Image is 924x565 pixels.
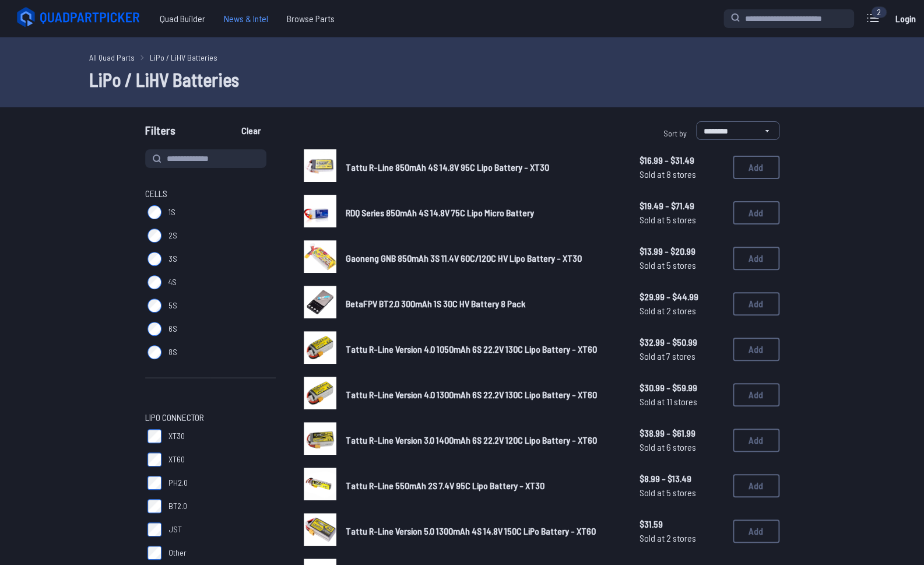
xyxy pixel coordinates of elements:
[231,121,270,140] button: Clear
[304,286,336,318] img: image
[640,199,723,213] span: $19.49 - $71.49
[640,258,723,272] span: Sold at 5 stores
[304,377,336,409] img: image
[147,476,161,490] input: PH2.0
[733,383,779,406] button: Add
[304,331,336,364] img: image
[640,472,723,486] span: $8.99 - $13.49
[733,429,779,452] button: Add
[89,51,135,64] a: All Quad Parts
[346,251,621,265] a: Gaoneng GNB 850mAh 3S 11.4V 60C/120C HV Lipo Battery - XT30
[346,342,621,356] a: Tattu R-Line Version 4.0 1050mAh 6S 22.2V 130C Lipo Battery - XT60
[733,156,779,179] button: Add
[145,121,175,145] span: Filters
[304,240,336,276] a: image
[346,524,621,538] a: Tattu R-Line Version 5.0 1300mAh 4S 14.8V 150C LiPo Battery - XT60
[346,252,582,264] span: Gaoneng GNB 850mAh 3S 11.4V 60C/120C HV Lipo Battery - XT30
[733,474,779,497] button: Add
[147,429,161,443] input: XT30
[168,524,182,535] span: JST
[346,207,534,218] span: RDQ Series 850mAh 4S 14.8V 75C Lipo Micro Battery
[640,335,723,349] span: $32.99 - $50.99
[168,300,177,311] span: 5S
[145,187,167,201] span: Cells
[696,121,779,140] select: Sort by
[147,546,161,560] input: Other
[168,276,177,288] span: 4S
[346,206,621,220] a: RDQ Series 850mAh 4S 14.8V 75C Lipo Micro Battery
[640,517,723,531] span: $31.59
[346,480,544,491] span: Tattu R-Line 550mAh 2S 7.4V 95C Lipo Battery - XT30
[168,253,177,265] span: 3S
[346,434,597,445] span: Tattu R-Line Version 3.0 1400mAh 6S 22.2V 120C Lipo Battery - XT60
[304,195,336,231] a: image
[640,213,723,227] span: Sold at 5 stores
[346,433,621,447] a: Tattu R-Line Version 3.0 1400mAh 6S 22.2V 120C Lipo Battery - XT60
[346,479,621,493] a: Tattu R-Line 550mAh 2S 7.4V 95C Lipo Battery - XT30
[145,410,204,424] span: LiPo Connector
[733,247,779,270] button: Add
[640,486,723,500] span: Sold at 5 stores
[640,304,723,318] span: Sold at 2 stores
[168,477,188,489] span: PH2.0
[304,513,336,546] img: image
[304,377,336,413] a: image
[304,468,336,504] a: image
[640,290,723,304] span: $29.99 - $44.99
[640,349,723,363] span: Sold at 7 stores
[147,275,161,289] input: 4S
[871,6,887,18] div: 2
[168,430,185,442] span: XT30
[89,65,835,93] h1: LiPo / LiHV Batteries
[663,128,687,138] span: Sort by
[304,149,336,182] img: image
[147,205,161,219] input: 1S
[147,322,161,336] input: 6S
[346,298,525,309] span: BetaFPV BT2.0 300mAh 1S 30C HV Battery 8 Pack
[346,160,621,174] a: Tattu R-Line 850mAh 4S 14.8V 95C Lipo Battery - XT30
[168,230,177,241] span: 2S
[147,522,161,536] input: JST
[304,286,336,322] a: image
[168,547,187,559] span: Other
[891,7,919,30] a: Login
[304,422,336,458] a: image
[346,389,597,400] span: Tattu R-Line Version 4.0 1300mAh 6S 22.2V 130C Lipo Battery - XT60
[150,51,217,64] a: LiPo / LiHV Batteries
[640,167,723,181] span: Sold at 8 stores
[304,468,336,500] img: image
[640,440,723,454] span: Sold at 6 stores
[640,395,723,409] span: Sold at 11 stores
[147,499,161,513] input: BT2.0
[147,452,161,466] input: XT60
[168,206,175,218] span: 1S
[733,520,779,543] button: Add
[640,426,723,440] span: $38.99 - $61.99
[168,346,177,358] span: 8S
[346,525,596,536] span: Tattu R-Line Version 5.0 1300mAh 4S 14.8V 150C LiPo Battery - XT60
[304,513,336,549] a: image
[150,7,215,30] a: Quad Builder
[147,252,161,266] input: 3S
[168,454,185,465] span: XT60
[304,331,336,367] a: image
[346,297,621,311] a: BetaFPV BT2.0 300mAh 1S 30C HV Battery 8 Pack
[304,195,336,227] img: image
[277,7,344,30] a: Browse Parts
[733,338,779,361] button: Add
[346,343,597,355] span: Tattu R-Line Version 4.0 1050mAh 6S 22.2V 130C Lipo Battery - XT60
[733,292,779,315] button: Add
[147,229,161,243] input: 2S
[147,345,161,359] input: 8S
[215,7,277,30] a: News & Intel
[346,162,549,173] span: Tattu R-Line 850mAh 4S 14.8V 95C Lipo Battery - XT30
[640,531,723,545] span: Sold at 2 stores
[640,244,723,258] span: $13.99 - $20.99
[304,240,336,273] img: image
[304,422,336,455] img: image
[168,323,177,335] span: 6S
[346,388,621,402] a: Tattu R-Line Version 4.0 1300mAh 6S 22.2V 130C Lipo Battery - XT60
